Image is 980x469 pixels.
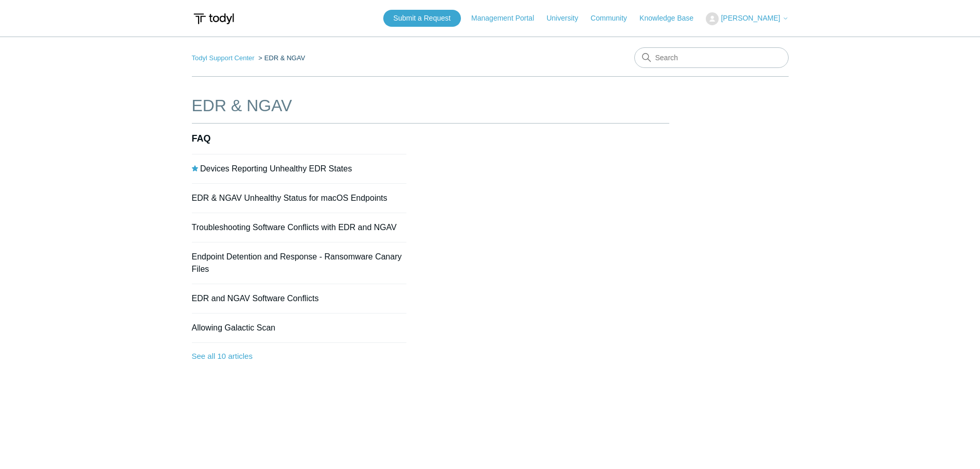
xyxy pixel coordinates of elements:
input: Search [634,47,789,68]
a: EDR & NGAV Unhealthy Status for macOS Endpoints [192,194,387,202]
li: EDR & NGAV [256,54,305,62]
span: [PERSON_NAME] [721,14,780,22]
a: EDR and NGAV Software Conflicts [192,294,319,303]
a: Todyl Support Center [192,54,255,62]
a: University [546,13,588,24]
a: Submit a Request [383,10,461,27]
a: Devices Reporting Unhealthy EDR States [200,164,352,173]
a: Community [591,13,637,24]
a: Knowledge Base [639,13,704,24]
button: [PERSON_NAME] [706,12,788,25]
a: Management Portal [471,13,544,24]
a: Troubleshooting Software Conflicts with EDR and NGAV [192,223,397,232]
a: See all 10 articles [192,343,407,370]
a: Allowing Galactic Scan [192,323,276,332]
li: Todyl Support Center [192,54,257,62]
h1: EDR & NGAV [192,93,669,118]
img: Todyl Support Center Help Center home page [192,9,236,28]
svg: Promoted article [192,165,198,171]
a: Endpoint Detention and Response - Ransomware Canary Files [192,252,402,273]
a: FAQ [192,133,211,144]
